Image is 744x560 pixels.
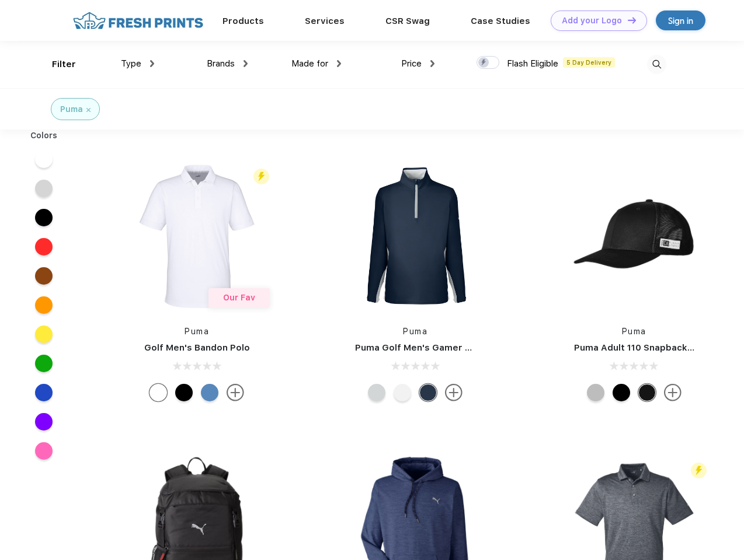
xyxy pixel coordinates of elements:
[144,342,250,353] a: Golf Men's Bandon Polo
[403,327,427,336] a: Puma
[385,16,430,26] a: CSR Swag
[119,159,274,314] img: func=resize&h=266
[668,14,693,27] div: Sign in
[69,10,207,31] img: fo%20logo%202.webp
[22,129,67,142] div: Colors
[175,384,193,401] div: Puma Black
[647,55,666,74] img: desktop_search.svg
[338,159,493,314] img: func=resize&h=266
[394,384,411,401] div: Bright White
[60,103,83,116] div: Puma
[150,384,167,401] div: Bright White
[628,17,636,23] img: DT
[691,463,707,478] img: flash_active_toggle.svg
[207,58,235,69] span: Brands
[368,384,385,401] div: High Rise
[244,60,248,67] img: dropdown.png
[121,58,141,69] span: Type
[86,108,91,112] img: filter_cancel.svg
[52,58,76,71] div: Filter
[227,384,244,401] img: more.svg
[185,327,209,336] a: Puma
[587,384,604,401] div: Quarry with Brt Whit
[337,60,341,67] img: dropdown.png
[557,159,712,314] img: func=resize&h=266
[507,58,558,69] span: Flash Eligible
[664,384,682,401] img: more.svg
[253,169,269,184] img: flash_active_toggle.svg
[638,384,656,401] div: Pma Blk with Pma Blk
[622,327,646,336] a: Puma
[291,58,328,69] span: Made for
[401,58,422,69] span: Price
[305,16,345,26] a: Services
[201,384,218,401] div: Lake Blue
[562,16,622,26] div: Add your Logo
[222,16,264,26] a: Products
[223,293,255,302] span: Our Fav
[430,60,434,67] img: dropdown.png
[419,384,437,401] div: Navy Blazer
[656,10,705,30] a: Sign in
[563,57,615,68] span: 5 Day Delivery
[150,60,154,67] img: dropdown.png
[355,342,540,353] a: Puma Golf Men's Gamer Golf Quarter-Zip
[445,384,463,401] img: more.svg
[613,384,630,401] div: Pma Blk Pma Blk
